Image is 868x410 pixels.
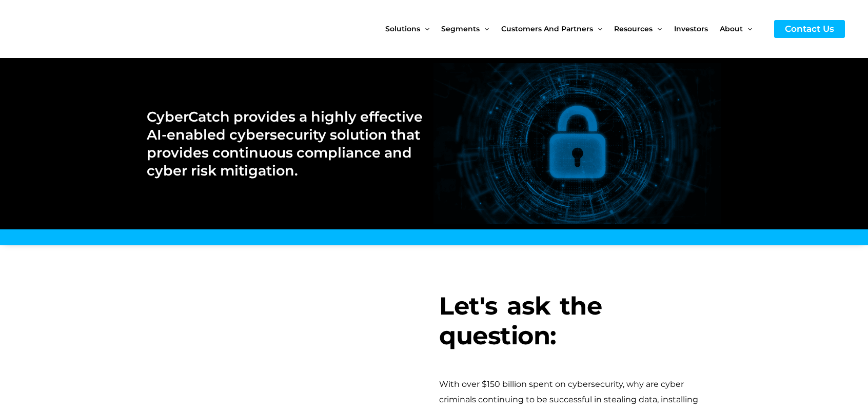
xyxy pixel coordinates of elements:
span: Menu Toggle [480,7,489,50]
a: Contact Us [774,20,845,38]
span: Menu Toggle [420,7,429,50]
span: Menu Toggle [593,7,602,50]
span: Solutions [385,7,420,50]
span: Menu Toggle [653,7,662,50]
span: Segments [441,7,480,50]
span: Menu Toggle [743,7,752,50]
nav: Site Navigation: New Main Menu [385,7,764,50]
h3: Let's ask the question: [439,291,721,350]
img: CyberCatch [18,8,141,50]
span: About [720,7,743,50]
span: Customers and Partners [501,7,593,50]
span: Resources [614,7,653,50]
span: Investors [674,7,708,50]
a: Investors [674,7,720,50]
h2: CyberCatch provides a highly effective AI-enabled cybersecurity solution that provides continuous... [147,108,423,180]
